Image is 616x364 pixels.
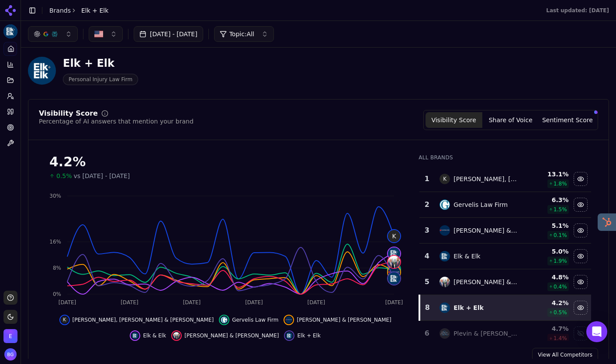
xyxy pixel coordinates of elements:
[440,174,450,184] span: K
[424,302,431,313] div: 8
[554,283,567,290] span: 0.4 %
[419,218,591,244] tr: 3slater & zurz[PERSON_NAME] & [PERSON_NAME]5.1%0.1%Hide slater & zurz data
[245,299,263,306] tspan: [DATE]
[423,251,431,261] div: 4
[440,225,450,236] img: slater & zurz
[453,200,508,209] div: Gervelis Law Firm
[3,329,17,343] button: Open organization switcher
[49,239,61,245] tspan: 16%
[53,265,61,271] tspan: 8%
[419,154,591,161] div: All Brands
[183,299,201,306] tspan: [DATE]
[59,315,214,325] button: Hide kisling, nestico & redick data
[554,206,567,213] span: 1.5 %
[574,326,588,340] button: Show plevin & gallucci data
[388,272,400,285] img: elk + elk
[440,251,450,261] img: elk & elk
[440,328,450,339] img: plevin & gallucci
[554,309,567,316] span: 0.5 %
[574,223,588,237] button: Hide slater & zurz data
[121,299,138,306] tspan: [DATE]
[49,193,61,199] tspan: 30%
[49,7,71,14] a: Brands
[4,348,17,361] button: Open user button
[221,316,228,323] img: gervelis law firm
[4,348,17,361] img: Brian Gomez
[232,316,278,323] span: Gervelis Law Firm
[423,174,431,184] div: 1
[74,172,130,180] span: vs [DATE] - [DATE]
[440,302,450,313] img: elk + elk
[297,332,320,339] span: Elk + Elk
[525,170,568,179] div: 13.1 %
[440,277,450,287] img: tittle & perlmuter
[81,6,108,15] span: Elk + Elk
[546,7,609,14] div: Last updated: [DATE]
[525,324,568,333] div: 4.7 %
[297,316,391,323] span: [PERSON_NAME] & [PERSON_NAME]
[388,256,400,268] img: tittle & perlmuter
[308,299,325,306] tspan: [DATE]
[94,30,103,38] img: US
[3,24,17,38] button: Current brand: Elk + Elk
[525,247,568,256] div: 5.0 %
[453,303,484,312] div: Elk + Elk
[385,299,403,306] tspan: [DATE]
[554,335,567,342] span: 1.4 %
[423,199,431,210] div: 2
[284,315,391,325] button: Hide slater & zurz data
[574,301,588,315] button: Hide elk + elk data
[419,166,591,192] tr: 1K[PERSON_NAME], [PERSON_NAME] & [PERSON_NAME]13.1%1.8%Hide kisling, nestico & redick data
[440,199,450,210] img: gervelis law firm
[388,247,400,260] img: elk & elk
[423,225,431,236] div: 3
[453,175,518,183] div: [PERSON_NAME], [PERSON_NAME] & [PERSON_NAME]
[132,332,138,339] img: elk & elk
[3,329,17,343] img: Elite Legal Marketing
[49,154,401,170] div: 4.2%
[525,196,568,204] div: 6.3 %
[130,330,166,341] button: Hide elk & elk data
[586,321,607,342] div: Open Intercom Messenger
[574,198,588,212] button: Hide gervelis law firm data
[525,299,568,307] div: 4.2 %
[453,252,481,261] div: Elk & Elk
[525,273,568,282] div: 4.8 %
[419,321,591,347] tr: 6plevin & gallucciPlevin & [PERSON_NAME]4.7%1.4%Show plevin & gallucci data
[61,316,68,323] span: K
[554,232,567,239] span: 0.1 %
[574,275,588,289] button: Hide tittle & perlmuter data
[63,56,138,70] div: Elk + Elk
[419,244,591,269] tr: 4elk & elkElk & Elk5.0%1.9%Hide elk & elk data
[28,57,56,85] img: Elk + Elk
[419,192,591,218] tr: 2gervelis law firmGervelis Law Firm6.3%1.5%Hide gervelis law firm data
[574,249,588,263] button: Hide elk & elk data
[554,258,567,264] span: 1.9 %
[49,6,108,15] nav: breadcrumb
[423,328,431,339] div: 6
[419,269,591,295] tr: 5tittle & perlmuter[PERSON_NAME] & [PERSON_NAME]4.8%0.4%Hide tittle & perlmuter data
[53,291,61,297] tspan: 0%
[525,221,568,230] div: 5.1 %
[39,110,98,117] div: Visibility Score
[286,332,293,339] img: elk + elk
[56,172,72,180] span: 0.5%
[73,316,214,323] span: [PERSON_NAME], [PERSON_NAME] & [PERSON_NAME]
[134,26,203,42] button: [DATE] - [DATE]
[171,330,279,341] button: Hide tittle & perlmuter data
[285,316,292,323] img: slater & zurz
[423,277,431,287] div: 5
[539,112,596,128] button: Sentiment Score
[574,172,588,186] button: Hide kisling, nestico & redick data
[3,24,17,38] img: Elk + Elk
[554,180,567,187] span: 1.8 %
[419,295,591,321] tr: 8elk + elkElk + Elk4.2%0.5%Hide elk + elk data
[63,74,138,85] span: Personal Injury Law Firm
[284,330,320,341] button: Hide elk + elk data
[39,117,194,126] div: Percentage of AI answers that mention your brand
[229,30,254,38] span: Topic: All
[532,348,598,362] a: View All Competitors
[219,315,278,325] button: Hide gervelis law firm data
[453,226,518,235] div: [PERSON_NAME] & [PERSON_NAME]
[388,230,400,242] span: K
